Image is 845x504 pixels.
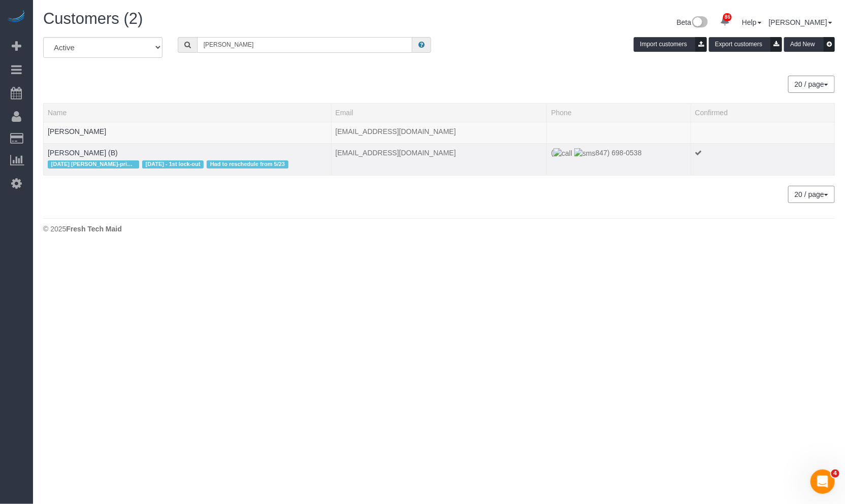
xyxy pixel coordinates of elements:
button: Export customers [709,37,782,52]
td: Confirmed [691,143,834,175]
td: Email [331,143,547,175]
button: 20 / page [788,186,835,203]
img: Automaid Logo [6,10,26,24]
button: Import customers [634,37,707,52]
td: Phone [547,143,691,175]
nav: Pagination navigation [789,76,835,93]
td: Confirmed [691,122,834,143]
span: 86 [723,13,732,21]
td: Name [44,122,332,143]
span: ( 847) 698-0538 [551,149,641,157]
span: [DATE] - 1st lock-out [142,160,204,169]
iframe: Intercom live chat [810,469,835,494]
div: © 2025 [43,224,835,234]
div: Tags [48,137,327,139]
td: Phone [547,122,691,143]
img: call [554,148,572,158]
span: [DATE] [PERSON_NAME]-primary [48,160,139,169]
button: Add New [784,37,835,52]
img: sms [574,148,596,158]
span: 4 [831,469,839,478]
a: Beta [677,18,708,26]
span: Had to reschedule from 5/23 [207,160,288,169]
a: Help [742,18,762,26]
a: [PERSON_NAME] [769,18,832,26]
div: Tags [48,158,327,171]
td: Email [331,122,547,143]
th: Confirmed [691,103,834,122]
input: Search customers ... [197,37,413,53]
a: [PERSON_NAME] [48,127,106,136]
a: 86 [715,10,735,32]
img: New interface [691,16,708,29]
th: Phone [547,103,691,122]
nav: Pagination navigation [789,186,835,203]
th: Name [44,103,332,122]
button: 20 / page [788,76,835,93]
span: Customers (2) [43,10,143,27]
td: Name [44,143,332,175]
strong: Fresh Tech Maid [66,225,121,233]
th: Email [331,103,547,122]
a: [PERSON_NAME] (B) [48,149,118,157]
